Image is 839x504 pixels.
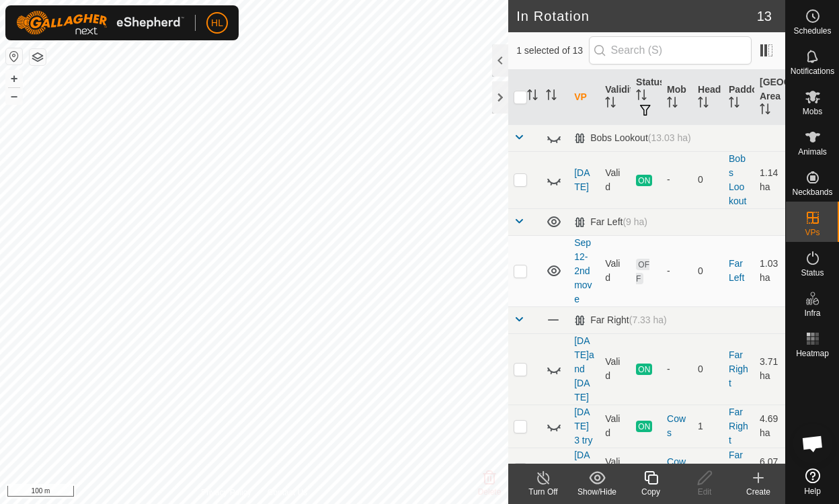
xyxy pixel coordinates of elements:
th: Head [692,70,723,125]
th: [GEOGRAPHIC_DATA] Area [754,70,785,125]
a: [DATE] [574,167,590,192]
div: Show/Hide [570,486,624,498]
td: 3.71 ha [754,333,785,405]
a: Far Right [729,349,748,388]
span: (13.03 ha) [648,132,691,143]
td: Valid [600,405,631,448]
div: Far Right [574,314,667,326]
th: Status [631,70,662,125]
span: Animals [798,148,827,156]
span: 1 selected of 13 [516,44,588,58]
td: 4.69 ha [754,405,785,448]
td: 6.07 ha [754,448,785,491]
div: Bobs Lookout [574,132,690,144]
button: Map Layers [30,49,46,65]
a: [DATE]and [DATE] [574,335,594,403]
th: Mob [662,70,692,125]
td: 0 [692,235,723,306]
h2: In Rotation [516,8,757,24]
span: Heatmap [796,349,829,358]
div: - [667,173,687,187]
span: Help [804,487,821,495]
td: 0 [692,333,723,405]
td: 0 [692,151,723,208]
p-sorticon: Activate to sort [729,99,740,110]
th: Validity [600,70,631,125]
td: Valid [600,448,631,491]
span: OFF [636,259,649,284]
span: ON [636,364,652,375]
input: Search (S) [589,36,752,65]
a: Far Right [729,407,748,446]
div: Cows [667,455,687,483]
span: ON [636,175,652,186]
p-sorticon: Activate to sort [636,91,647,102]
div: Edit [678,486,731,498]
a: Far Left [729,258,744,283]
span: 13 [757,6,772,26]
a: Help [786,463,839,501]
a: Bobs Lookout [729,153,746,206]
span: ON [636,421,652,432]
div: Far Left [574,216,647,228]
span: Mobs [803,108,822,116]
span: Notifications [791,67,834,75]
td: Valid [600,235,631,306]
span: VPs [805,228,820,237]
p-sorticon: Activate to sort [667,99,678,110]
span: Neckbands [792,188,832,196]
a: [DATE] 1st [574,450,590,489]
button: Reset Map [6,48,22,65]
button: – [6,88,22,104]
span: (7.33 ha) [629,314,667,325]
td: Valid [600,151,631,208]
p-sorticon: Activate to sort [546,91,557,102]
div: Open chat [793,423,833,464]
span: Infra [804,309,820,317]
td: Valid [600,333,631,405]
th: Paddock [723,70,754,125]
div: Turn Off [516,486,570,498]
td: 1.14 ha [754,151,785,208]
a: Far Right [729,450,748,489]
p-sorticon: Activate to sort [527,91,538,102]
div: Create [731,486,785,498]
a: Privacy Policy [201,487,251,499]
p-sorticon: Activate to sort [760,106,770,116]
a: Contact Us [268,487,307,499]
span: HL [211,16,223,30]
td: 1 [692,448,723,491]
td: 1.03 ha [754,235,785,306]
th: VP [569,70,600,125]
span: Status [801,269,824,277]
div: - [667,264,687,278]
a: Sep 12-2nd move [574,237,592,304]
img: Gallagher Logo [16,11,184,35]
div: Copy [624,486,678,498]
td: 1 [692,405,723,448]
p-sorticon: Activate to sort [605,99,616,110]
a: [DATE] 3 try [574,407,592,446]
span: Schedules [793,27,831,35]
div: Cows [667,412,687,440]
p-sorticon: Activate to sort [698,99,709,110]
span: (9 ha) [623,216,647,227]
div: - [667,362,687,376]
button: + [6,71,22,87]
